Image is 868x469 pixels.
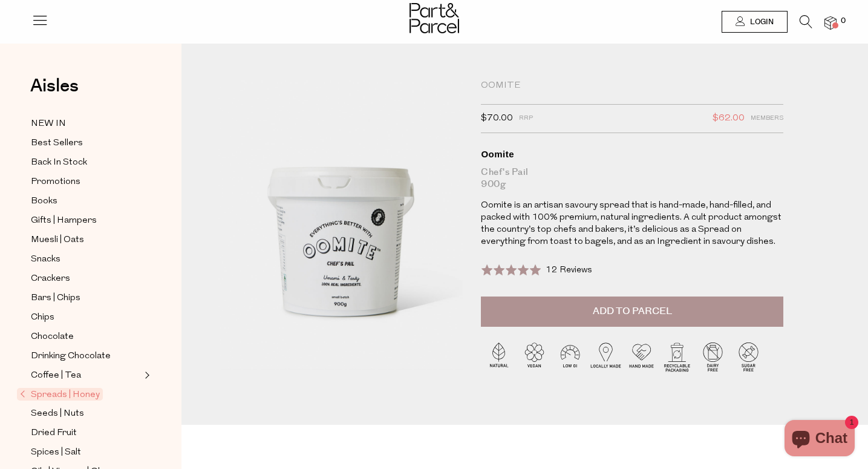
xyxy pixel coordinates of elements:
[695,339,731,375] img: P_P-ICONS-Live_Bec_V11_Dairy_Free.svg
[481,200,783,248] p: Oomite is an artisan savoury spread that is hand-made, hand-filled, and packed with 100% premium,...
[31,425,141,441] a: Dried Fruit
[481,80,783,92] div: Oomite
[31,291,80,306] span: Bars | Chips
[517,339,552,375] img: P_P-ICONS-Live_Bec_V11_Vegan.svg
[31,349,141,364] a: Drinking Chocolate
[31,272,70,286] span: Crackers
[31,136,141,151] a: Best Sellers
[722,11,788,33] a: Login
[546,266,592,275] span: 12 Reviews
[31,116,141,131] a: NEW IN
[31,252,141,267] a: Snacks
[31,445,141,460] a: Spices | Salt
[31,252,60,267] span: Snacks
[17,388,103,401] span: Spreads | Honey
[410,3,459,33] img: Part&Parcel
[31,194,57,209] span: Books
[624,339,659,375] img: P_P-ICONS-Live_Bec_V11_Handmade.svg
[218,80,463,369] img: Oomite
[713,111,745,126] span: $62.00
[31,233,84,248] span: Muesli | Oats
[31,406,141,421] a: Seeds | Nuts
[481,297,783,327] button: Add to Parcel
[31,445,81,460] span: Spices | Salt
[659,339,695,375] img: P_P-ICONS-Live_Bec_V11_Recyclable_Packaging.svg
[31,175,80,189] span: Promotions
[31,310,54,325] span: Chips
[31,310,141,325] a: Chips
[30,73,79,99] span: Aisles
[824,16,837,29] a: 0
[30,77,79,107] a: Aisles
[31,349,111,364] span: Drinking Chocolate
[31,213,141,228] a: Gifts | Hampers
[31,369,81,383] span: Coffee | Tea
[588,339,624,375] img: P_P-ICONS-Live_Bec_V11_Locally_Made_2.svg
[31,407,84,421] span: Seeds | Nuts
[747,17,774,27] span: Login
[838,16,849,27] span: 0
[31,232,141,248] a: Muesli | Oats
[31,194,141,209] a: Books
[31,136,83,151] span: Best Sellers
[481,111,513,126] span: $70.00
[31,174,141,189] a: Promotions
[781,420,858,459] inbox-online-store-chat: Shopify online store chat
[31,330,74,344] span: Chocolate
[31,271,141,286] a: Crackers
[481,166,783,191] div: Chef's Pail 900g
[31,214,97,228] span: Gifts | Hampers
[31,426,77,441] span: Dried Fruit
[481,148,783,160] div: Oomite
[20,387,141,402] a: Spreads | Honey
[552,339,588,375] img: P_P-ICONS-Live_Bec_V11_Low_Gi.svg
[31,156,87,170] span: Back In Stock
[593,304,672,318] span: Add to Parcel
[519,111,533,126] span: RRP
[31,117,66,131] span: NEW IN
[31,329,141,344] a: Chocolate
[31,290,141,306] a: Bars | Chips
[142,368,150,382] button: Expand/Collapse Coffee | Tea
[751,111,783,126] span: Members
[481,339,517,375] img: P_P-ICONS-Live_Bec_V11_Natural.svg
[731,339,766,375] img: P_P-ICONS-Live_Bec_V11_Sugar_Free.svg
[31,368,141,383] a: Coffee | Tea
[31,155,141,170] a: Back In Stock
